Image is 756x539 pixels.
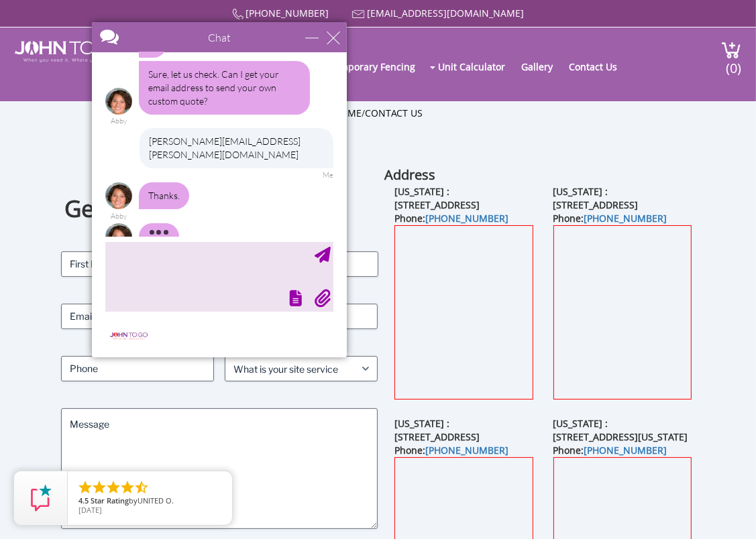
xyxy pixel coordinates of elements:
img: Review Rating [28,485,54,512]
li:  [105,479,121,495]
a: Contact Us [569,40,631,93]
span: [DATE] [78,505,102,515]
div: Abby [21,198,48,206]
a: Gallery [521,40,566,93]
ul: / [333,107,423,120]
div: Request email transcript [204,276,220,292]
b: [US_STATE] : [STREET_ADDRESS] [394,417,480,443]
span: by [78,497,221,506]
div: Attach file [231,276,247,292]
img: Call [232,9,244,20]
span: UNITED O. [138,495,174,505]
div: close [243,17,256,30]
img: cart a [721,41,741,59]
div: Sure, let us check. Can I get your email address to send your own custom quote? [55,47,226,101]
div: minimize [221,17,235,30]
b: [US_STATE] : [STREET_ADDRESS] [394,185,480,211]
img: Mail [352,10,365,19]
span: (0) [725,48,741,77]
span: Star Rating [91,495,129,505]
a: Temporary Fencing [329,40,429,93]
img: Abby avatar image. [21,74,48,101]
li:  [91,479,107,495]
b: Phone: [394,212,508,225]
h1: Get In Touch [64,192,375,225]
textarea: type your message [21,227,250,298]
a: [PHONE_NUMBER] [425,444,508,457]
li:  [77,479,93,495]
iframe: Live Chat Box [84,14,355,365]
div: Me [239,157,250,165]
div: Thanks. [55,168,105,195]
a: [EMAIL_ADDRESS][DOMAIN_NAME] [368,7,525,19]
a: Contact Us [365,107,423,119]
img: logo [21,317,68,326]
b: Phone: [553,444,667,457]
img: Abby avatar image. [21,209,48,236]
input: First Name [61,251,215,277]
b: Phone: [553,212,667,225]
a: [PHONE_NUMBER] [246,7,329,19]
a: Unit Calculator [438,40,519,93]
a: [PHONE_NUMBER] [584,444,667,457]
b: [US_STATE] : [STREET_ADDRESS] [553,185,639,211]
img: JOHN to go [15,41,125,62]
img: Abby avatar image. [21,168,48,195]
li:  [133,479,150,495]
a: [PHONE_NUMBER] [425,212,508,225]
b: Address [384,166,435,184]
div: Abby [21,103,48,111]
li:  [119,479,136,495]
input: Phone [61,356,214,381]
span: 4.5 [78,495,89,505]
a: [PHONE_NUMBER] [584,212,667,225]
div: Send Message [231,233,247,249]
b: [US_STATE] : [STREET_ADDRESS][US_STATE] [553,417,688,443]
input: Email [61,304,378,329]
div: [PERSON_NAME][EMAIL_ADDRESS][PERSON_NAME][DOMAIN_NAME] [56,114,250,154]
b: Phone: [394,444,508,457]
